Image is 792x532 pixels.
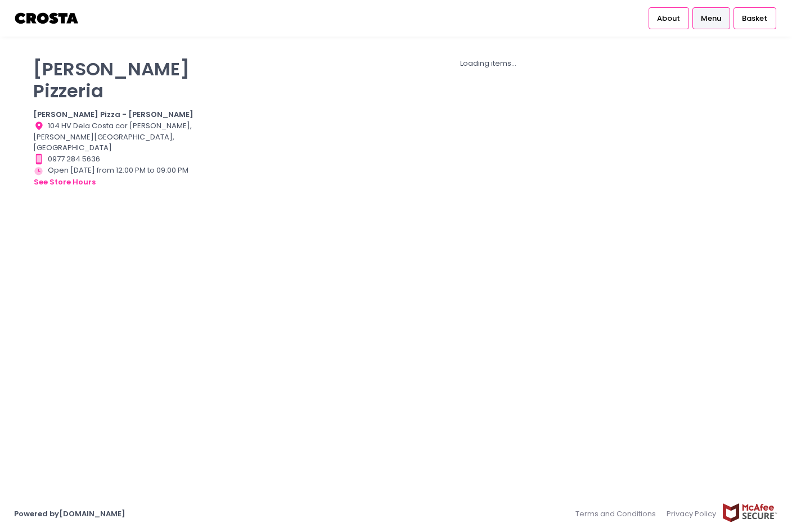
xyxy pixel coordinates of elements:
[33,109,193,120] b: [PERSON_NAME] Pizza - [PERSON_NAME]
[33,154,204,165] div: 0977 284 5636
[218,58,759,69] div: Loading items...
[661,503,722,525] a: Privacy Policy
[692,7,730,29] a: Menu
[33,176,96,188] button: see store hours
[649,7,689,29] a: About
[33,58,204,102] p: [PERSON_NAME] Pizzeria
[701,13,721,24] span: Menu
[657,13,680,24] span: About
[33,120,204,154] div: 104 HV Dela Costa cor [PERSON_NAME], [PERSON_NAME][GEOGRAPHIC_DATA], [GEOGRAPHIC_DATA]
[14,8,80,28] img: logo
[33,165,204,188] div: Open [DATE] from 12:00 PM to 09:00 PM
[575,503,661,525] a: Terms and Conditions
[14,508,125,519] a: Powered by[DOMAIN_NAME]
[742,13,767,24] span: Basket
[722,503,778,522] img: mcafee-secure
